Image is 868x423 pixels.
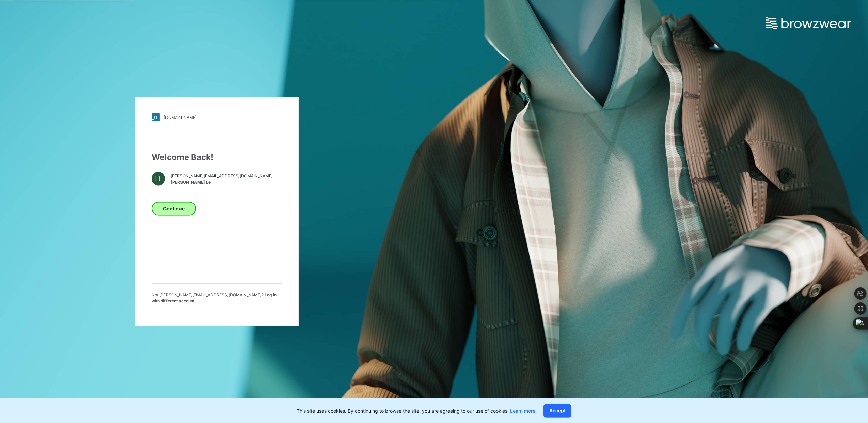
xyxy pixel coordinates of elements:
img: browzwear-logo.e42bd6dac1945053ebaf764b6aa21510.svg [766,17,851,29]
button: Continue [152,202,196,216]
span: [PERSON_NAME][EMAIL_ADDRESS][DOMAIN_NAME] [171,173,273,179]
a: [DOMAIN_NAME] [152,113,282,122]
img: stylezone-logo.562084cfcfab977791bfbf7441f1a819.svg [152,113,160,122]
a: Learn more [510,408,535,414]
p: Not [PERSON_NAME][EMAIL_ADDRESS][DOMAIN_NAME] ? [152,292,282,304]
div: LL [152,172,165,186]
span: [PERSON_NAME] Le [171,179,273,185]
div: [DOMAIN_NAME] [164,115,197,120]
p: This site uses cookies. By continuing to browse the site, you are agreeing to our use of cookies. [297,407,535,414]
div: Welcome Back! [152,152,282,164]
button: Accept [543,404,571,418]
